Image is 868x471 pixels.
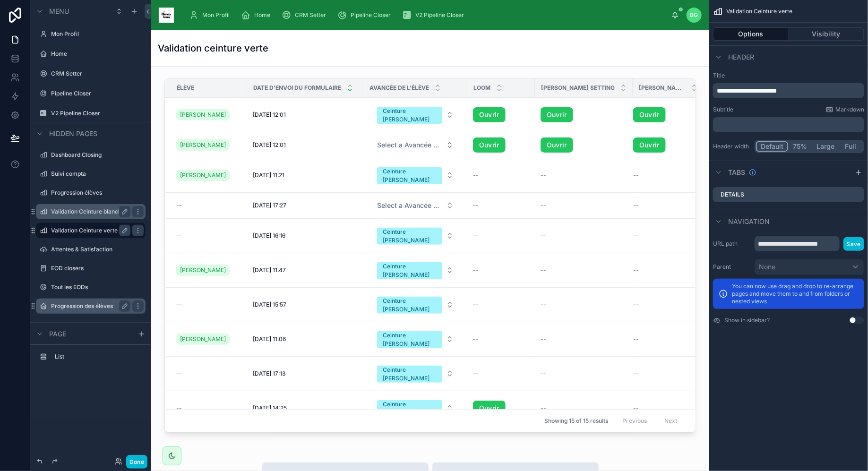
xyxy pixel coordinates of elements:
div: scrollable content [30,345,151,374]
span: CRM Setter [295,11,326,19]
a: Pipeline Closer [335,7,397,24]
span: Date d'envoi du formulaire [253,84,341,92]
span: Loom [473,84,490,92]
label: Attentes & Satisfaction [51,246,144,253]
span: Avancée de l'élève [370,84,429,92]
a: CRM Setter [279,7,333,24]
img: App logo [159,8,174,23]
span: Hidden pages [49,129,97,138]
button: 75% [788,141,812,152]
label: Header width [713,143,751,150]
label: Dashboard Closing [51,151,144,159]
span: Pipeline Closer [351,11,391,19]
label: Mon Profil [51,30,144,38]
button: Large [812,141,839,152]
label: Validation Ceinture blanche [51,208,127,215]
span: Showing 15 of 15 results [544,417,608,424]
a: Home [238,7,277,24]
label: Suivi compta [51,170,144,178]
span: Mon Profil [202,11,230,19]
span: Navigation [728,217,770,226]
span: None [759,262,775,272]
button: Visibility [789,27,865,41]
span: Header [728,52,754,62]
label: Pipeline Closer [51,90,144,97]
span: [PERSON_NAME] Setting [541,84,615,92]
button: Default [756,141,788,152]
button: None [755,259,864,275]
label: Progression élèves [51,189,144,197]
span: Élève [177,84,194,92]
span: Validation Ceinture verte [726,8,792,15]
button: Full [839,141,863,152]
span: Markdown [835,106,864,113]
button: Save [843,237,864,251]
span: BG [690,11,698,19]
span: Page [49,329,66,339]
label: List [55,353,142,360]
label: URL path [713,240,751,248]
button: Options [713,27,789,41]
label: V2 Pipeline Closer [51,110,144,117]
span: V2 Pipeline Closer [415,11,464,19]
label: Home [51,50,144,58]
span: Tabs [728,168,745,177]
div: scrollable content [713,83,864,98]
label: EOD closers [51,265,144,272]
div: scrollable content [713,117,864,132]
label: Tout les EODs [51,283,144,291]
span: Menu [49,7,69,16]
label: Title [713,72,864,79]
label: Parent [713,263,751,271]
label: Details [721,191,744,198]
a: Mon Profil [186,7,236,24]
label: Show in sidebar? [724,317,770,324]
label: Progression des élèves [51,302,127,310]
span: [PERSON_NAME] closing [639,84,686,92]
label: Validation Ceinture verte [51,227,127,234]
div: scrollable content [181,5,671,26]
button: Done [126,455,147,469]
p: You can now use drag and drop to re-arrange pages and move them to and from folders or nested views [732,283,859,305]
label: Subtitle [713,106,733,113]
a: Markdown [826,106,864,113]
h1: Validation ceinture verte [158,42,269,55]
a: V2 Pipeline Closer [399,7,471,24]
span: Home [254,11,270,19]
label: CRM Setter [51,70,144,77]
